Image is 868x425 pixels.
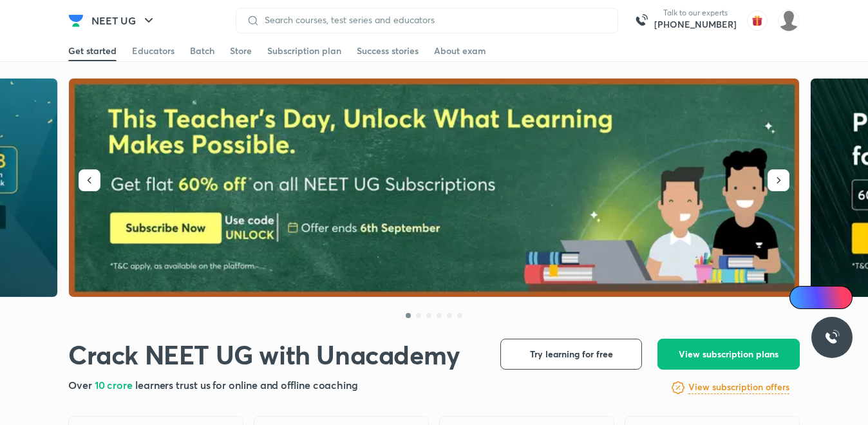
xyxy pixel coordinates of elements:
a: Success stories [357,41,419,61]
a: Store [230,41,252,61]
div: Get started [68,44,117,57]
div: Success stories [357,44,419,57]
div: About exam [434,44,486,57]
div: Store [230,44,252,57]
div: Batch [190,44,214,57]
span: Try learning for free [530,348,613,361]
a: Educators [132,41,175,61]
a: Batch [190,41,214,61]
img: Company Logo [68,13,84,28]
h6: View subscription offers [688,381,789,394]
a: Subscription plan [267,41,341,61]
button: NEET UG [84,8,164,33]
img: Icon [797,292,807,303]
span: Ai Doubts [811,292,845,303]
a: View subscription offers [688,380,789,395]
a: Get started [68,41,117,61]
img: PALAK DEEP [778,10,800,32]
input: Search courses, test series and educators [259,15,607,25]
a: Ai Doubts [789,286,853,309]
img: call-us [628,8,654,33]
span: learners trust us for online and offline coaching [135,378,358,392]
img: ttu [824,330,840,345]
button: Try learning for free [500,339,642,370]
button: View subscription plans [657,339,800,370]
img: avatar [747,10,768,31]
p: Talk to our experts [654,8,737,18]
div: Educators [132,44,175,57]
span: 10 crore [95,378,135,392]
span: View subscription plans [679,348,778,361]
a: About exam [434,41,486,61]
span: Over [68,378,95,392]
h1: Crack NEET UG with Unacademy [68,339,460,370]
div: Subscription plan [267,44,341,57]
a: [PHONE_NUMBER] [654,18,737,31]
